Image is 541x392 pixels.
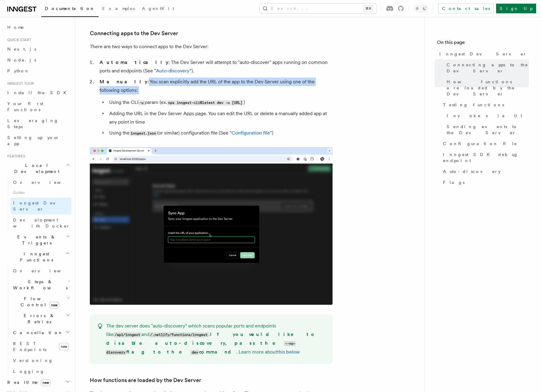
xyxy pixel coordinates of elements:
[5,115,71,132] a: Leveraging Steps
[114,332,141,337] code: /api/inngest
[447,62,529,74] span: Connecting apps to the Dev Server
[438,4,494,13] a: Contact sales
[437,48,529,59] a: Inngest Dev Server
[5,177,71,231] div: Local Development
[11,293,71,310] button: Flow Controlnew
[102,6,135,11] span: Examples
[5,87,71,98] a: Install the SDK
[156,68,190,74] a: Auto-discovery
[232,130,270,136] a: Configuration file
[13,341,46,352] span: REST Endpoints
[149,332,209,337] code: /.netlify/functions/inngest
[7,135,59,146] span: Setting up your app
[5,162,66,174] span: Local Development
[167,100,244,105] code: npx inngest-cli@latest dev -u [URL]
[138,100,145,105] code: -u
[441,166,529,177] a: Auto-discovery
[5,231,71,248] button: Events & Triggers
[7,47,36,51] span: Next.js
[13,201,65,211] span: Inngest Dev Server
[41,2,99,17] a: Documentation
[45,6,95,11] span: Documentation
[90,147,333,305] img: Dev Server demo manually syncing an app
[107,109,333,126] li: Adding the URL in the Dev Server Apps page. You can edit the URL or delete a manually added app a...
[98,58,333,75] li: : The Dev Server will attempt to "auto-discover" apps running on common ports and endpoints (See ...
[11,177,71,188] a: Overview
[444,59,529,76] a: Connecting apps to the Dev Server
[11,355,71,366] a: Versioning
[7,118,59,129] span: Leveraging Steps
[414,5,428,12] button: Toggle dark mode
[106,322,325,357] p: The dev server does "auto-discovery" which scans popular ports and endpoints like and . . Learn m...
[13,218,70,228] span: Development with Docker
[49,302,59,308] span: new
[441,149,529,166] a: Inngest SDK debug endpoint
[107,129,333,138] li: Using the (or similar) configuration file (See " ")
[260,4,376,13] button: Search...⌘K
[5,44,71,55] a: Next.js
[5,81,34,86] span: Inngest tour
[11,310,71,327] button: Errors & Retries
[5,251,66,263] span: Inngest Functions
[11,327,71,338] button: Cancellation
[90,376,201,384] a: How functions are loaded by the Dev Server
[5,379,51,385] span: Realtime
[5,22,71,33] a: Home
[13,180,76,185] span: Overview
[11,214,71,231] a: Development with Docker
[5,265,71,377] div: Inngest Functions
[5,38,31,42] span: Quick start
[5,55,71,65] a: Node.js
[100,59,168,65] strong: Automatically
[444,121,529,138] a: Sending events to the Dev Server
[11,276,71,293] button: Steps & Workflows
[5,98,71,115] a: Your first Functions
[106,331,316,355] strong: If you would like to disable auto-discovery, pass the flag to the command
[364,5,373,12] kbd: ⌘K
[496,4,536,13] a: Sign Up
[98,78,333,138] li: : You scan explicitly add the URL of the app to the Dev Server using one of the following options:
[447,113,527,119] span: Invoke via UI
[142,6,174,11] span: AgentKit
[7,58,36,62] span: Node.js
[11,265,71,276] a: Overview
[5,154,25,159] span: Features
[5,160,71,177] button: Local Development
[441,138,529,149] a: Configuration file
[90,29,178,38] a: Connecting apps to the Dev Server
[447,79,529,97] span: How functions are loaded by the Dev Server
[13,358,53,363] span: Versioning
[11,198,71,214] a: Inngest Dev Server
[277,349,300,355] a: this below
[443,141,517,147] span: Configuration file
[441,99,529,110] a: Testing functions
[130,131,157,136] code: inngest.json
[5,248,71,265] button: Inngest Functions
[11,188,71,198] span: Guides
[7,68,29,73] span: Python
[107,98,333,107] li: Using the CLI param (ex. )
[7,24,24,30] span: Home
[13,369,45,374] span: Logging
[11,296,67,308] span: Flow Control
[443,168,501,174] span: Auto-discovery
[11,338,71,355] a: REST Endpointsnew
[443,102,504,108] span: Testing functions
[11,313,66,325] span: Errors & Retries
[7,90,70,95] span: Install the SDK
[441,177,529,188] a: Flags
[437,39,529,48] h4: On this page
[444,76,529,99] a: How functions are loaded by the Dev Server
[11,279,68,291] span: Steps & Workflows
[5,234,66,246] span: Events & Triggers
[444,110,529,121] a: Invoke via UI
[5,132,71,149] a: Setting up your app
[99,2,138,16] a: Examples
[443,151,529,164] span: Inngest SDK debug endpoint
[191,350,199,355] code: dev
[90,42,333,51] p: There are two ways to connect apps to the Dev Server:
[447,124,529,136] span: Sending events to the Dev Server
[5,377,71,388] button: Realtimenew
[11,330,63,336] span: Cancellation
[106,341,296,355] code: --no-discovery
